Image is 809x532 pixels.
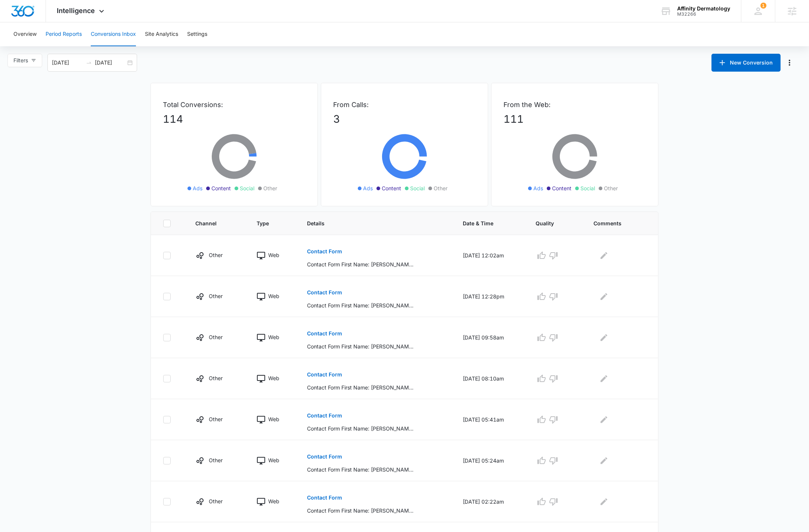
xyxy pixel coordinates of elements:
[209,251,223,259] p: Other
[307,489,342,507] button: Contact Form
[784,57,796,69] button: Manage Numbers
[268,456,279,464] p: Web
[598,455,610,467] button: Edit Comments
[7,54,42,67] button: Filters
[307,507,416,514] p: Contact Form First Name: [PERSON_NAME], Last Name: [PERSON_NAME], Email: [EMAIL_ADDRESS][DOMAIN_N...
[95,59,126,67] input: End date
[240,184,254,192] span: Social
[333,100,476,110] p: From Calls:
[209,497,223,505] p: Other
[209,374,223,382] p: Other
[52,59,83,67] input: Start date
[454,235,527,276] td: [DATE] 12:02am
[598,414,610,426] button: Edit Comments
[307,495,342,500] p: Contact Form
[163,111,306,127] p: 114
[593,219,635,227] span: Comments
[536,219,565,227] span: Quality
[307,331,342,336] p: Contact Form
[307,425,416,432] p: Contact Form First Name: [PERSON_NAME], Last Name: [PERSON_NAME], Email: [EMAIL_ADDRESS][DOMAIN_N...
[598,496,610,508] button: Edit Comments
[454,276,527,317] td: [DATE] 12:28pm
[307,284,342,301] button: Contact Form
[145,22,178,46] button: Site Analytics
[209,415,223,423] p: Other
[598,250,610,262] button: Edit Comments
[533,184,543,192] span: Ads
[307,242,342,260] button: Contact Form
[307,290,342,295] p: Contact Form
[760,3,766,9] div: notifications count
[46,22,82,46] button: Period Reports
[598,291,610,303] button: Edit Comments
[257,219,278,227] span: Type
[268,333,279,341] p: Web
[307,342,416,350] p: Contact Form First Name: [PERSON_NAME], Last Name: [PERSON_NAME], Email: [EMAIL_ADDRESS][DOMAIN_N...
[363,184,373,192] span: Ads
[580,184,595,192] span: Social
[454,399,527,440] td: [DATE] 05:41am
[268,415,279,423] p: Web
[503,111,646,127] p: 111
[13,22,37,46] button: Overview
[307,454,342,459] p: Contact Form
[263,184,277,192] span: Other
[307,466,416,473] p: Contact Form First Name: [PERSON_NAME], Last Name: [PERSON_NAME], Email: [EMAIL_ADDRESS][DOMAIN_N...
[307,301,416,309] p: Contact Form First Name: [PERSON_NAME], Last Name: [PERSON_NAME], Email: [EMAIL_ADDRESS][DOMAIN_N...
[211,184,231,192] span: Content
[454,481,527,522] td: [DATE] 02:22am
[552,184,571,192] span: Content
[307,372,342,377] p: Contact Form
[13,56,28,65] span: Filters
[86,60,92,66] span: to
[598,332,610,344] button: Edit Comments
[187,22,207,46] button: Settings
[57,7,95,15] span: Intelligence
[434,184,447,192] span: Other
[333,111,476,127] p: 3
[463,219,507,227] span: Date & Time
[193,184,202,192] span: Ads
[598,373,610,385] button: Edit Comments
[307,366,342,384] button: Contact Form
[382,184,401,192] span: Content
[760,3,766,9] span: 1
[163,100,306,110] p: Total Conversions:
[209,292,223,300] p: Other
[454,358,527,399] td: [DATE] 08:10am
[268,292,279,300] p: Web
[307,407,342,425] button: Contact Form
[307,249,342,254] p: Contact Form
[454,317,527,358] td: [DATE] 09:58am
[307,448,342,466] button: Contact Form
[712,54,781,72] button: New Conversion
[454,440,527,481] td: [DATE] 05:24am
[307,413,342,418] p: Contact Form
[268,497,279,505] p: Web
[307,325,342,342] button: Contact Form
[503,100,646,110] p: From the Web:
[604,184,618,192] span: Other
[195,219,228,227] span: Channel
[410,184,425,192] span: Social
[209,456,223,464] p: Other
[677,6,730,12] div: account name
[91,22,136,46] button: Conversions Inbox
[209,333,223,341] p: Other
[307,260,416,268] p: Contact Form First Name: [PERSON_NAME], Last Name: [PERSON_NAME], Email: [EMAIL_ADDRESS][DOMAIN_N...
[307,219,434,227] span: Details
[307,384,416,391] p: Contact Form First Name: [PERSON_NAME], Last Name: [PERSON_NAME], Email: [EMAIL_ADDRESS][DOMAIN_N...
[268,374,279,382] p: Web
[86,60,92,66] span: swap-right
[677,12,730,17] div: account id
[268,251,279,259] p: Web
